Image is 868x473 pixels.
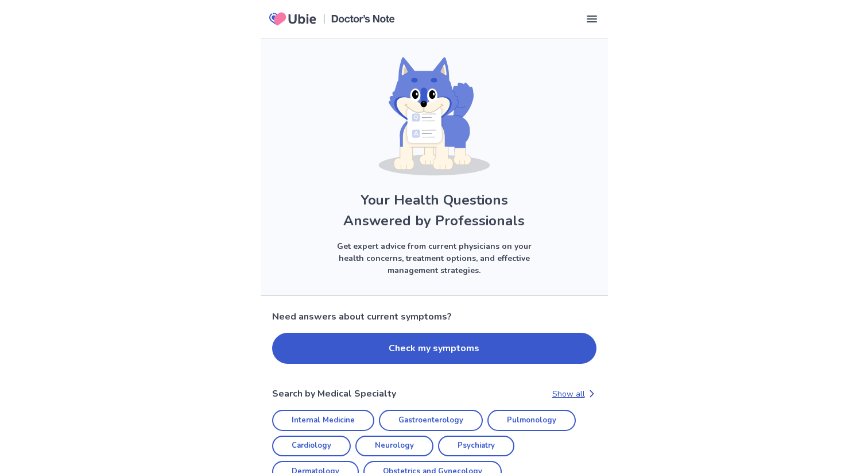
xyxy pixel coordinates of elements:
[272,333,596,364] button: Check my symptoms
[487,410,576,431] a: Pulmonology
[355,436,433,457] a: Neurology
[378,57,490,176] img: Ubie mascot holding a Q&A card
[272,436,351,457] a: Cardiology
[438,436,514,457] a: Psychiatry
[272,387,396,401] p: Search by Medical Specialty
[324,240,544,276] p: Get expert advice from current physicians on your health concerns, treatment options, and effecti...
[343,190,525,231] h1: Your Health Questions Answered by Professionals
[272,310,596,324] p: Need answers about current symptoms?
[552,388,596,400] a: Show all
[331,15,395,23] img: Doctors Note Logo
[379,410,483,431] a: Gastroenterology
[272,410,374,431] a: Internal Medicine
[552,388,585,400] p: Show all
